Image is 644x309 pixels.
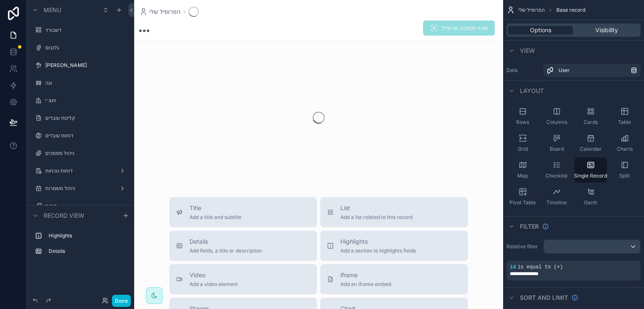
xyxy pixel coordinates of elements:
span: Menu [44,6,61,14]
span: Layout [520,87,544,95]
span: View [520,46,535,55]
button: Charts [608,131,641,156]
label: Relative filter [506,243,540,250]
label: [PERSON_NAME] [45,62,127,69]
label: דשבורד [45,27,127,33]
label: דירות [45,203,127,209]
span: הפרופיל שלי [518,7,545,13]
label: ניהול מסמכים [45,150,127,157]
span: Visibility [595,26,618,34]
label: דוחות עובדים [45,132,127,139]
a: User [543,64,641,77]
button: Calendar [574,131,607,156]
span: Grid [518,146,528,152]
span: Gantt [584,199,597,206]
span: id [510,264,516,270]
button: Checklist [540,157,573,183]
button: Gantt [574,184,607,209]
label: וגה [45,80,127,86]
button: Map [506,157,539,183]
button: Pivot Table [506,184,539,209]
span: Single Record [574,173,607,179]
span: Timeline [546,199,567,206]
button: Single Record [574,157,607,183]
button: Grid [506,131,539,156]
span: Pivot Table [509,199,536,206]
span: Columns [546,119,567,126]
span: Filter [520,222,539,231]
span: Base record [556,7,585,13]
span: Cards [584,119,598,126]
span: User [558,67,570,74]
span: Options [530,26,551,34]
span: Rows [516,119,529,126]
button: Board [540,131,573,156]
label: קליטת עובדים [45,115,127,121]
label: Highlights [49,232,126,239]
a: הפרופיל שלי [139,8,180,16]
span: Calendar [580,146,602,152]
span: הפרופיל שלי [149,8,180,16]
button: Rows [506,104,539,129]
span: Sort And Limit [520,294,568,302]
label: ניהול משמרות [45,185,116,192]
label: וינצ׳י [45,97,127,104]
span: Record view [44,211,84,220]
button: Columns [540,104,573,129]
button: Cards [574,104,607,129]
button: Done [112,295,131,307]
label: Data [506,67,540,74]
label: Details [49,248,126,255]
span: Checklist [545,173,568,179]
div: scrollable content [27,225,134,266]
label: גלובוס [45,44,127,51]
span: Board [550,146,564,152]
span: Split [619,173,630,179]
button: Split [608,157,641,183]
button: Table [608,104,641,129]
span: Map [517,173,528,179]
span: Charts [617,146,633,152]
label: דוחות נוכחות [45,167,116,174]
span: Table [618,119,631,126]
button: Timeline [540,184,573,209]
span: is equal to (=) [517,264,563,270]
